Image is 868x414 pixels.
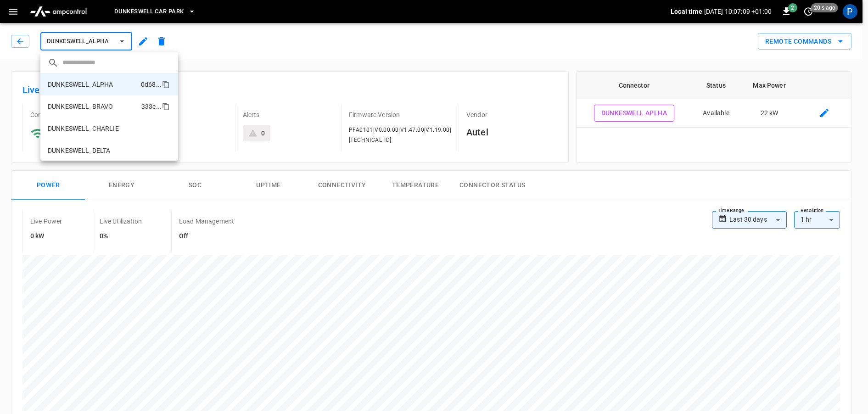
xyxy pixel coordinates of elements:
[48,80,113,89] p: DUNKESWELL_ALPHA
[48,124,119,133] p: DUNKESWELL_CHARLIE
[161,101,171,112] div: copy
[48,146,110,155] p: DUNKESWELL_DELTA
[48,102,113,111] p: DUNKESWELL_BRAVO
[161,79,171,90] div: copy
